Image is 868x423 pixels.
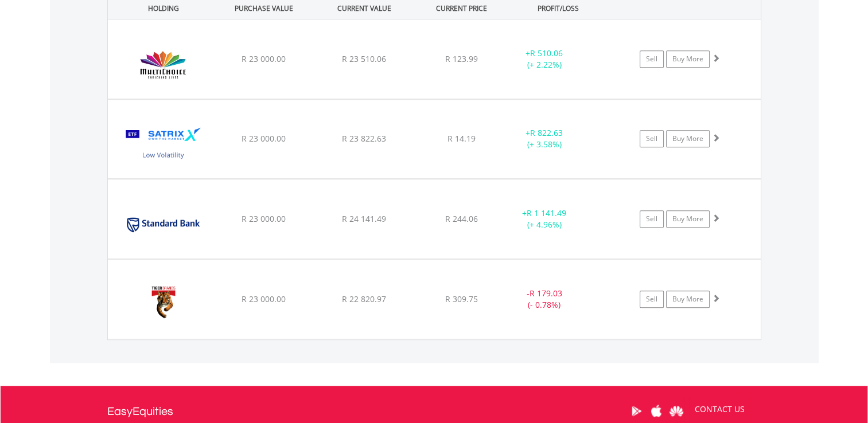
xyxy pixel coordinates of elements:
span: R 23 822.63 [342,133,386,144]
img: EQU.ZA.STXLVL.png [114,114,212,175]
img: EQU.ZA.SBK.png [114,194,212,256]
span: R 23 000.00 [242,213,286,224]
span: R 23 000.00 [242,53,286,64]
div: + (+ 4.96%) [501,207,588,230]
span: R 23 000.00 [242,133,286,144]
span: R 22 820.97 [342,293,386,304]
img: EQU.ZA.TBS.png [114,274,212,336]
a: Buy More [666,130,710,147]
span: R 14.19 [447,133,476,144]
a: Sell [640,210,664,228]
span: R 309.75 [445,293,478,304]
span: R 24 141.49 [342,213,386,224]
span: R 510.06 [530,48,563,58]
span: R 23 000.00 [242,293,286,304]
span: R 244.06 [445,213,478,224]
div: - (- 0.78%) [501,288,588,311]
span: R 822.63 [530,127,563,138]
a: Buy More [666,210,710,228]
div: + (+ 2.22%) [501,48,588,70]
a: Buy More [666,291,710,308]
a: Buy More [666,50,710,68]
span: R 1 141.49 [527,207,566,218]
div: + (+ 3.58%) [501,127,588,150]
span: R 179.03 [530,288,562,299]
img: EQU.ZA.MCG.png [114,34,212,96]
a: Sell [640,291,664,308]
a: Sell [640,130,664,147]
a: Sell [640,50,664,68]
span: R 23 510.06 [342,53,386,64]
span: R 123.99 [445,53,478,64]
